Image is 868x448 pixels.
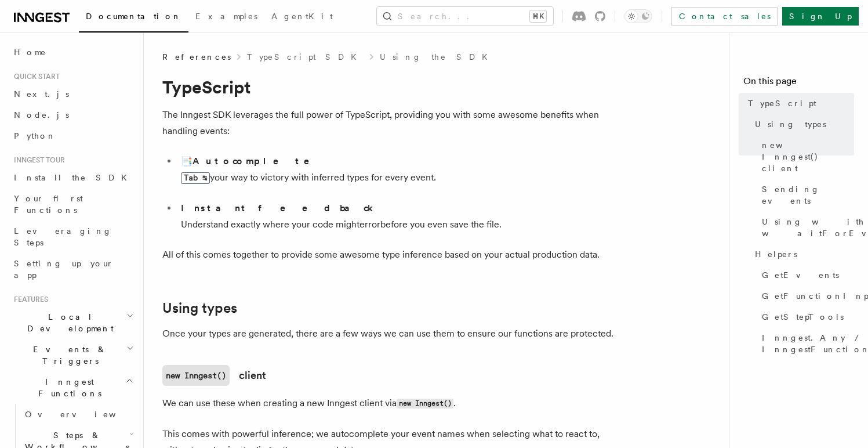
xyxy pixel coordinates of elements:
a: Overview [20,404,136,425]
a: Using types [750,114,854,135]
button: Local Development [9,306,136,339]
a: GetEvents [757,265,854,286]
a: Your first Functions [9,188,136,221]
a: Sending events [757,179,854,211]
code: new Inngest() [162,365,230,386]
span: Events & Triggers [9,344,126,367]
p: All of this comes together to provide some awesome type inference based on your actual production... [162,247,626,263]
h4: On this page [743,74,854,93]
span: Features [9,295,48,304]
span: Node.js [14,110,69,120]
a: Using the SDK [380,51,495,63]
a: Contact sales [671,7,778,26]
p: Once your types are generated, there are a few ways we can use them to ensure our functions are p... [162,326,626,342]
a: Using with waitForEvent [757,211,854,244]
code: new Inngest() [397,399,453,409]
a: Setting up your app [9,253,136,286]
button: Inngest Functions [9,371,136,404]
span: error [359,219,380,230]
strong: Autocomplete [193,156,326,167]
a: AgentKit [264,3,340,31]
a: TypeScript SDK [247,51,364,63]
a: Examples [188,3,264,31]
span: References [162,51,231,63]
button: Toggle dark mode [624,9,652,23]
span: Using types [755,118,826,130]
span: Quick start [9,72,60,81]
span: Your first Functions [14,194,83,215]
span: Install the SDK [14,173,134,182]
span: Sending events [762,183,854,207]
span: Helpers [755,248,797,260]
a: Using types [162,300,237,316]
span: AgentKit [271,12,333,21]
p: The Inngest SDK leverages the full power of TypeScript, providing you with some awesome benefits ... [162,107,626,139]
h1: TypeScript [162,77,626,97]
span: Leveraging Steps [14,226,112,247]
li: 📑 your way to victory with inferred types for every event. [177,153,626,196]
span: new Inngest() client [762,139,854,174]
span: GetStepTools [762,311,844,323]
strong: Instant feedback [181,203,374,214]
a: Install the SDK [9,167,136,188]
a: GetStepTools [757,306,854,327]
a: Python [9,125,136,146]
kbd: ⌘K [530,10,546,22]
span: Home [14,46,46,58]
a: TypeScript [743,93,854,114]
a: Sign Up [782,7,859,26]
span: Next.js [14,89,69,99]
p: We can use these when creating a new Inngest client via . [162,395,626,412]
a: GetFunctionInput [757,286,854,306]
span: GetEvents [762,269,839,281]
a: new Inngest()client [162,365,266,386]
a: new Inngest() client [757,135,854,179]
span: Overview [25,410,144,419]
li: Understand exactly where your code might before you even save the file. [177,200,626,233]
span: Examples [195,12,257,21]
a: Documentation [79,3,188,32]
a: Helpers [750,244,854,265]
span: Setting up your app [14,259,114,280]
a: Next.js [9,84,136,104]
span: Local Development [9,311,126,334]
button: Events & Triggers [9,339,136,371]
span: Inngest tour [9,156,65,165]
a: Home [9,42,136,63]
kbd: Tab ↹ [181,172,210,184]
span: Python [14,131,56,140]
span: Inngest Functions [9,376,125,399]
button: Search...⌘K [377,7,553,26]
a: Node.js [9,104,136,125]
a: Inngest.Any / InngestFunction.Any [757,327,854,360]
span: Documentation [86,12,181,21]
a: Leveraging Steps [9,221,136,253]
span: TypeScript [748,97,816,109]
